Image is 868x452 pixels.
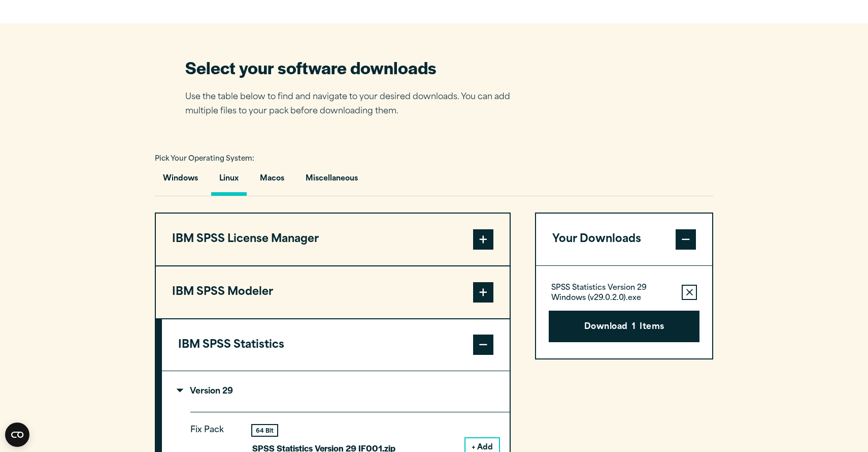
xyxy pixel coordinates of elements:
summary: Version 29 [162,371,510,412]
button: Open CMP widget [5,423,29,447]
button: Linux [211,167,247,196]
h2: Select your software downloads [185,56,525,79]
p: Version 29 [178,387,233,396]
button: IBM SPSS License Manager [156,214,510,265]
button: Miscellaneous [297,167,366,196]
button: IBM SPSS Statistics [162,319,510,371]
button: Macos [252,167,292,196]
p: Use the table below to find and navigate to your desired downloads. You can add multiple files to... [185,90,525,119]
span: Pick Your Operating System: [155,156,254,162]
div: Your Downloads [536,265,712,358]
div: 64 Bit [252,425,277,436]
button: Download1Items [549,311,699,342]
span: 1 [632,321,636,334]
button: Windows [155,167,206,196]
button: Your Downloads [536,214,712,265]
p: SPSS Statistics Version 29 Windows (v29.0.2.0).exe [551,283,674,304]
button: IBM SPSS Modeler [156,266,510,318]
